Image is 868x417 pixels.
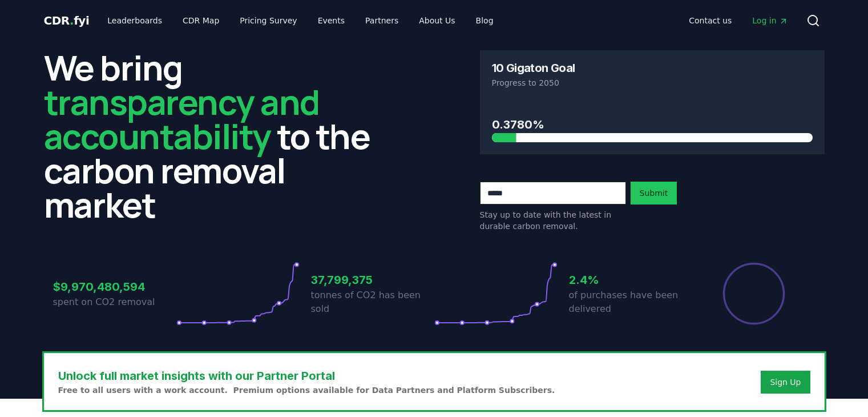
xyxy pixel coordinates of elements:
[722,262,786,326] div: Percentage of sales delivered
[761,371,810,394] button: Sign Up
[569,271,692,288] h3: 2.4%
[311,271,434,288] h3: 37,799,375
[752,15,788,26] span: Log in
[58,384,555,396] p: Free to all users with a work account. Premium options available for Data Partners and Platform S...
[173,10,228,31] a: CDR Map
[492,116,813,133] h3: 0.3780%
[44,50,389,222] h2: We bring to the carbon removal market
[492,62,575,74] h3: 10 Gigaton Goal
[680,10,741,31] a: Contact us
[44,13,90,29] a: CDR.fyi
[680,10,797,31] nav: Main
[231,10,306,31] a: Pricing Survey
[98,10,502,31] nav: Main
[569,288,692,316] p: of purchases have been delivered
[631,182,677,205] button: Submit
[53,295,176,309] p: spent on CO2 removal
[410,10,464,31] a: About Us
[70,14,74,27] span: .
[467,10,503,31] a: Blog
[492,77,813,89] p: Progress to 2050
[58,367,555,384] h3: Unlock full market insights with our Partner Portal
[309,10,354,31] a: Events
[98,10,171,31] a: Leaderboards
[44,78,320,159] span: transparency and accountability
[44,14,90,27] span: CDR fyi
[770,376,801,388] a: Sign Up
[480,209,626,232] p: Stay up to date with the latest in durable carbon removal.
[53,278,176,295] h3: $9,970,480,594
[311,288,434,316] p: tonnes of CO2 has been sold
[743,10,797,31] a: Log in
[356,10,407,31] a: Partners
